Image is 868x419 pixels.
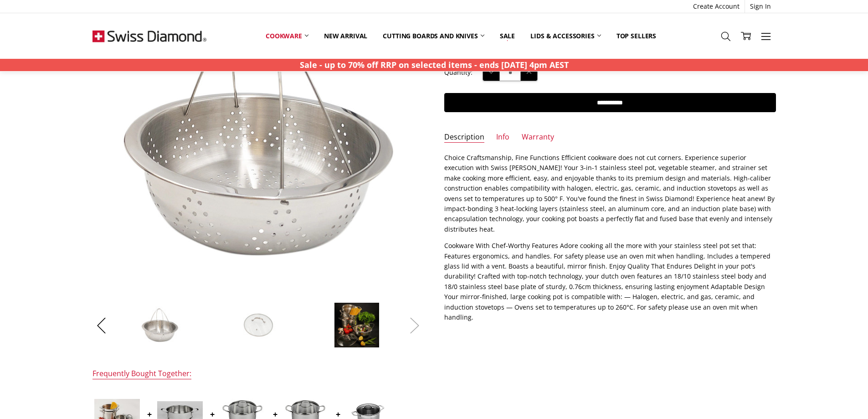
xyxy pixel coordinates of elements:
img: Premium Steel DLX - 7.6 Qt. (9.5") Stainless Steel Pasta Pot with Strainer, Steamer Basket, & Lid... [334,302,380,348]
button: Previous [92,311,111,339]
p: Choice Craftsmanship, Fine Functions Efficient cookware does not cut corners. Experience superior... [444,153,776,234]
a: New arrival [316,26,375,46]
p: Cookware With Chef-Worthy Features Adore cooking all the more with your stainless steel pot set t... [444,241,776,322]
a: Warranty [522,132,554,143]
a: Cutting boards and knives [375,26,492,46]
a: Lids & Accessories [523,26,608,46]
a: Info [496,132,509,143]
a: Sale [492,26,523,46]
img: Premium Steel DLX - 7.6 Qt. (9.5") Stainless Steel Pasta Pot with Strainer, Steamer Basket, & Lid... [137,302,183,348]
a: Cookware [258,26,316,46]
button: Next [406,311,424,339]
img: Free Shipping On Every Order [92,13,206,59]
strong: Sale - up to 70% off RRP on selected items - ends [DATE] 4pm AEST [300,59,569,70]
label: Quantity: [444,67,473,78]
a: Top Sellers [609,26,664,46]
div: Frequently Bought Together: [92,369,191,379]
img: Premium Steel DLX - 7.6 Qt. (9.5") Stainless Steel Pasta Pot with Strainer, Steamer Basket, & Lid... [236,302,281,348]
a: Description [444,132,484,143]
